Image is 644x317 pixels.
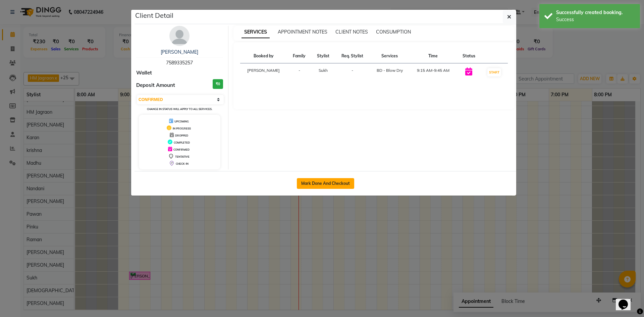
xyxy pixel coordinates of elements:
[240,49,287,63] th: Booked by
[166,60,193,66] span: 7589335257
[335,49,370,63] th: Req. Stylist
[335,29,368,35] span: CLIENT NOTES
[616,290,637,310] iframe: chat widget
[175,155,190,158] span: TENTATIVE
[410,49,457,63] th: Time
[173,148,190,151] span: CONFIRMED
[240,63,287,82] td: [PERSON_NAME]
[136,69,152,77] span: Wallet
[135,10,173,20] h5: Client Detail
[376,29,411,35] span: CONSUMPTION
[278,29,327,35] span: APPOINTMENT NOTES
[147,107,212,111] small: Change in status will apply to all services.
[287,49,311,63] th: Family
[174,141,190,144] span: COMPLETED
[136,82,175,89] span: Deposit Amount
[374,67,406,73] div: BD - Blow Dry
[319,68,328,73] span: Sukh
[457,49,481,63] th: Status
[176,162,189,165] span: CHECK-IN
[175,134,188,137] span: DROPPED
[174,120,189,123] span: UPCOMING
[169,26,190,46] img: avatar
[173,127,191,130] span: IN PROGRESS
[370,49,410,63] th: Services
[287,63,311,82] td: -
[161,49,198,55] a: [PERSON_NAME]
[311,49,335,63] th: Stylist
[297,178,354,189] button: Mark Done And Checkout
[487,68,501,76] button: START
[556,9,635,16] div: Successfully created booking.
[410,63,457,82] td: 9:15 AM-9:45 AM
[213,79,223,89] h3: ₹0
[556,16,635,23] div: Success
[241,26,270,38] span: SERVICES
[335,63,370,82] td: -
